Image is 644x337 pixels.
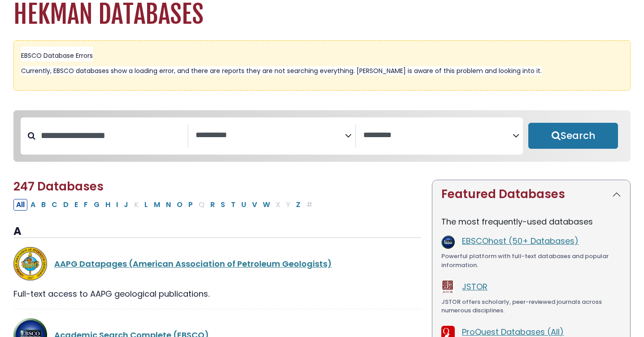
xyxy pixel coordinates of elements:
button: Featured Databases [432,180,630,208]
textarea: Search [363,131,513,140]
button: Filter Results Z [293,199,303,211]
button: Filter Results M [151,199,163,211]
span: EBSCO Database Errors [21,51,93,60]
button: Filter Results E [72,199,81,211]
button: Filter Results T [228,199,238,211]
button: Filter Results P [186,199,196,211]
div: Powerful platform with full-text databases and popular information. [441,252,621,269]
button: Filter Results V [249,199,260,211]
span: Currently, EBSCO databases show a loading error, and there are reports they are not searching eve... [21,66,542,75]
button: Filter Results G [91,199,102,211]
a: EBSCOhost (50+ Databases) [462,235,579,246]
button: Filter Results O [174,199,185,211]
button: Filter Results J [121,199,131,211]
div: Alpha-list to filter by first letter of database name [13,199,316,210]
button: Filter Results D [61,199,71,211]
button: Submit for Search Results [528,123,618,149]
nav: Search filters [13,110,631,162]
button: All [13,199,27,211]
a: AAPG Datapages (American Association of Petroleum Geologists) [54,258,332,269]
button: Filter Results W [260,199,273,211]
input: Search database by title or keyword [35,128,187,143]
button: Filter Results S [218,199,228,211]
button: Filter Results A [28,199,38,211]
button: Filter Results N [163,199,174,211]
button: Filter Results F [81,199,91,211]
textarea: Search [196,131,345,140]
button: Filter Results R [208,199,218,211]
div: Full-text access to AAPG geological publications. [13,288,421,300]
div: JSTOR offers scholarly, peer-reviewed journals across numerous disciplines. [441,298,621,315]
a: JSTOR [462,281,487,292]
button: Filter Results H [103,199,113,211]
button: Filter Results C [49,199,60,211]
button: Filter Results L [142,199,151,211]
span: 247 Databases [13,178,104,194]
h3: A [13,225,421,238]
p: The most frequently-used databases [441,216,621,228]
button: Filter Results U [239,199,249,211]
button: Filter Results B [39,199,48,211]
button: Filter Results I [113,199,121,211]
